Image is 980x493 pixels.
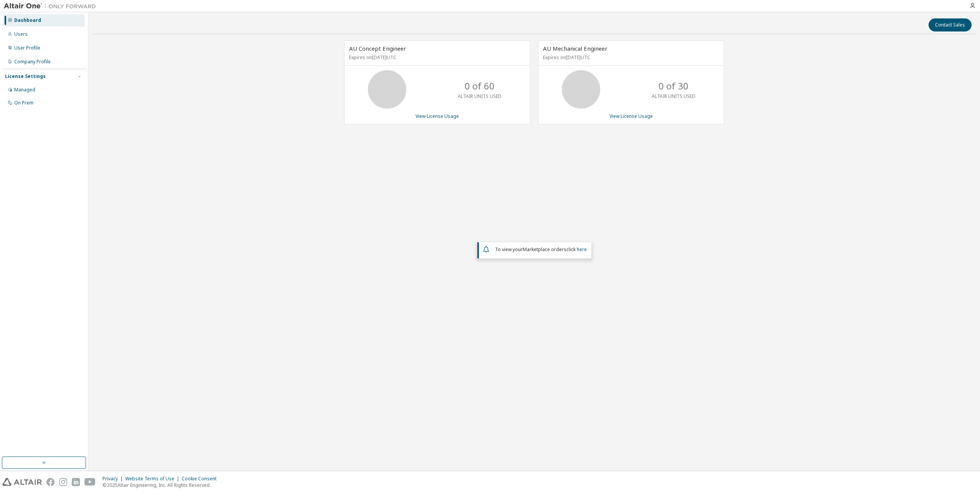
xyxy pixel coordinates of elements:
div: On Prem [14,100,33,106]
span: AU Concept Engineer [349,45,406,52]
div: Dashboard [14,17,41,23]
em: Marketplace orders [523,246,566,253]
img: youtube.svg [84,478,96,486]
img: facebook.svg [46,478,55,486]
p: Expires on [DATE] UTC [543,54,717,61]
div: Privacy [103,476,125,482]
span: To view your click [495,246,587,253]
p: 0 of 30 [659,79,689,93]
p: © 2025 Altair Engineering, Inc. All Rights Reserved. [103,482,221,488]
div: Website Terms of Use [125,476,182,482]
div: Cookie Consent [182,476,221,482]
img: altair_logo.svg [2,478,42,486]
img: Altair One [4,2,100,10]
a: View License Usage [416,113,459,119]
a: View License Usage [609,113,653,119]
div: Managed [14,87,35,93]
div: User Profile [14,45,40,51]
button: Contact Sales [929,18,972,31]
span: AU Mechanical Engineer [543,45,608,52]
img: instagram.svg [59,478,67,486]
p: Expires on [DATE] UTC [349,54,523,61]
div: Company Profile [14,59,51,65]
img: linkedin.svg [72,478,80,486]
p: ALTAIR UNITS USED [652,93,695,99]
div: License Settings [5,73,46,79]
p: 0 of 60 [465,79,495,93]
a: here [577,246,587,253]
div: Users [14,31,28,37]
p: ALTAIR UNITS USED [458,93,502,99]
